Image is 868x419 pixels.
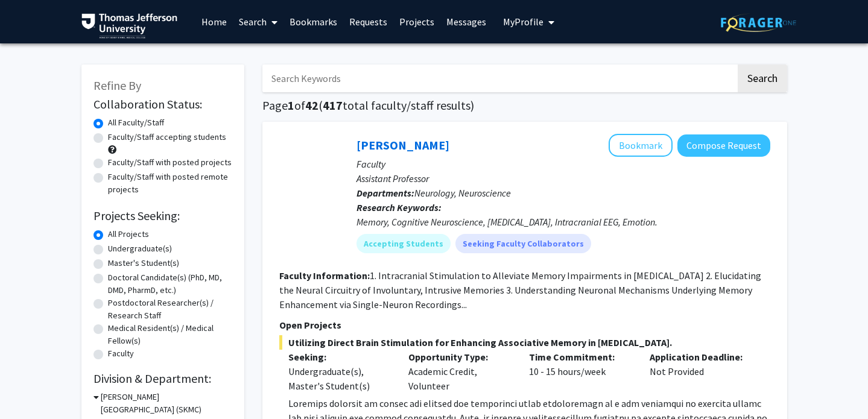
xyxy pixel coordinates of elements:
[101,391,232,416] h3: [PERSON_NAME][GEOGRAPHIC_DATA] (SKMC)
[81,13,178,39] img: Thomas Jefferson University Logo
[356,215,770,229] div: Memory, Cognitive Neuroscience, [MEDICAL_DATA], Intracranial EEG, Emotion.
[108,171,232,196] label: Faculty/Staff with posted remote projects
[233,1,284,43] a: Search
[108,297,232,322] label: Postdoctoral Researcher(s) / Research Staff
[399,350,520,393] div: Academic Credit, Volunteer
[108,271,232,297] label: Doctoral Candidate(s) (PhD, MD, DMD, PharmD, etc.)
[529,350,632,364] p: Time Commitment:
[279,269,761,310] fg-read-more: 1. Intracranial Stimulation to Alleviate Memory Impairments in [MEDICAL_DATA] 2. Elucidating the ...
[356,137,449,153] a: [PERSON_NAME]
[108,116,164,129] label: All Faculty/Staff
[279,318,770,332] p: Open Projects
[356,187,414,199] b: Departments:
[356,201,442,213] b: Research Keywords:
[284,1,343,43] a: Bookmarks
[288,350,391,364] p: Seeking:
[108,242,172,255] label: Undergraduate(s)
[503,16,543,28] span: My Profile
[93,371,232,386] h2: Division & Department:
[93,209,232,223] h2: Projects Seeking:
[455,234,591,253] mat-chip: Seeking Faculty Collaborators
[108,131,226,143] label: Faculty/Staff accepting students
[738,65,787,92] button: Search
[356,234,451,253] mat-chip: Accepting Students
[108,156,232,169] label: Faculty/Staff with posted projects
[9,365,51,410] iframe: Chat
[195,1,233,43] a: Home
[108,322,232,347] label: Medical Resident(s) / Medical Fellow(s)
[408,350,511,364] p: Opportunity Type:
[108,347,134,360] label: Faculty
[288,98,294,113] span: 1
[323,98,343,113] span: 417
[520,350,641,393] div: 10 - 15 hours/week
[393,1,440,43] a: Projects
[356,171,770,186] p: Assistant Professor
[262,65,736,92] input: Search Keywords
[440,1,492,43] a: Messages
[108,257,179,269] label: Master's Student(s)
[93,78,141,93] span: Refine By
[108,228,149,241] label: All Projects
[305,98,318,113] span: 42
[414,187,511,199] span: Neurology, Neuroscience
[641,350,761,393] div: Not Provided
[343,1,393,43] a: Requests
[288,364,391,393] div: Undergraduate(s), Master's Student(s)
[677,134,770,157] button: Compose Request to Noa Herz
[356,157,770,171] p: Faculty
[279,269,370,282] b: Faculty Information:
[650,350,752,364] p: Application Deadline:
[93,97,232,112] h2: Collaboration Status:
[279,335,770,350] span: Utilizing Direct Brain Stimulation for Enhancing Associative Memory in [MEDICAL_DATA].
[262,98,787,113] h1: Page of ( total faculty/staff results)
[721,13,796,32] img: ForagerOne Logo
[609,134,673,157] button: Add Noa Herz to Bookmarks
